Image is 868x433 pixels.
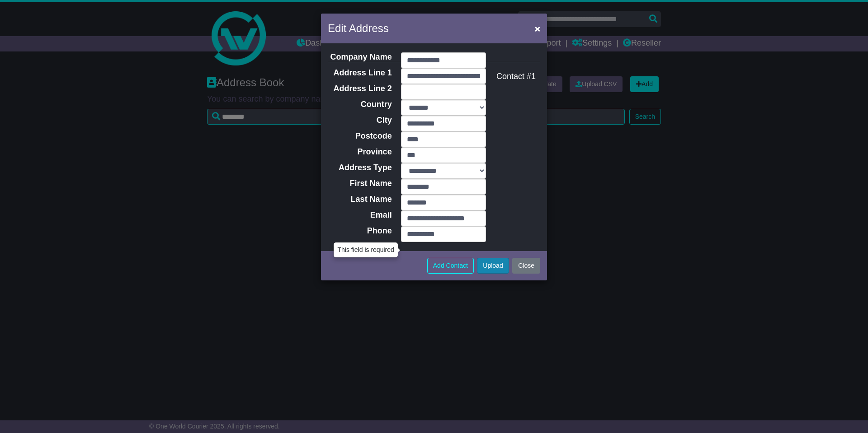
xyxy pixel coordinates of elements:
[321,131,396,141] label: Postcode
[328,20,389,37] h5: Edit Address
[496,72,536,81] span: Contact #1
[321,84,396,94] label: Address Line 2
[321,195,396,205] label: Last Name
[321,179,396,189] label: First Name
[530,19,545,38] button: Close
[321,100,396,110] label: Country
[321,163,396,173] label: Address Type
[321,68,396,78] label: Address Line 1
[321,210,396,220] label: Email
[321,147,396,157] label: Province
[535,23,540,34] span: ×
[427,258,474,274] button: Add Contact
[321,226,396,236] label: Phone
[477,258,509,274] button: Upload
[321,116,396,126] label: City
[334,243,397,257] div: This field is required
[321,52,396,62] label: Company Name
[512,258,540,274] button: Close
